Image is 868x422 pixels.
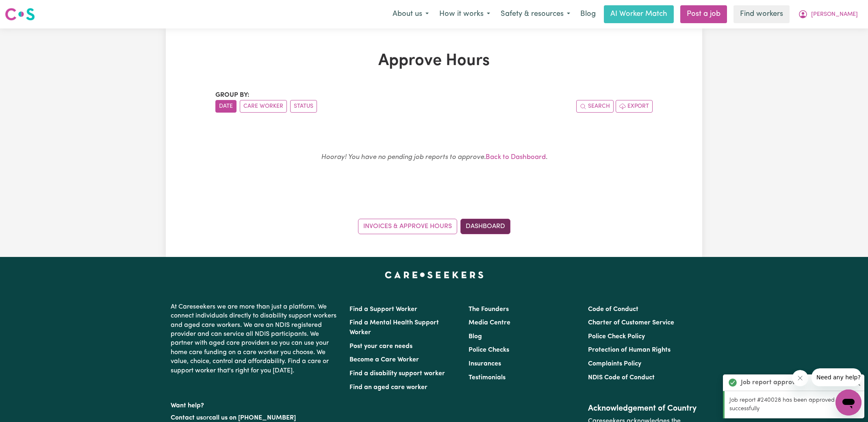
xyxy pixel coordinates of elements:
a: AI Worker Match [604,5,674,23]
a: Find a Support Worker [349,306,417,313]
small: . [321,154,547,161]
a: Find workers [733,5,790,23]
a: Back to Dashboard [486,154,546,161]
h2: Acknowledgement of Country [588,404,697,413]
h1: Approve Hours [215,51,653,71]
a: Police Check Policy [588,333,645,340]
a: Insurances [469,361,501,367]
a: Find a Mental Health Support Worker [349,320,439,336]
button: Search [576,100,614,113]
button: sort invoices by paid status [290,100,317,113]
a: Protection of Human Rights [588,347,671,353]
a: Contact us [171,415,203,421]
p: Want help? [171,398,340,410]
a: Testimonials [469,374,506,381]
a: Complaints Policy [588,361,641,367]
button: Export [616,100,653,113]
a: Blog [469,333,482,340]
strong: Job report approved [741,378,803,387]
button: sort invoices by care worker [240,100,287,113]
p: Job report #240028 has been approved successfully [729,396,859,413]
a: Careseekers logo [5,5,35,24]
span: [PERSON_NAME] [811,10,858,19]
a: Blog [575,5,601,23]
a: Careseekers home page [385,272,484,278]
a: The Founders [469,306,509,313]
a: Code of Conduct [588,306,638,313]
span: Group by: [215,92,250,98]
a: Media Centre [469,320,510,326]
button: About us [387,6,434,23]
button: Safety & resources [495,6,575,23]
iframe: Close message [792,370,808,386]
a: Post a job [680,5,727,23]
a: Police Checks [469,347,509,353]
a: Find an aged care worker [349,384,427,391]
p: At Careseekers we are more than just a platform. We connect individuals directly to disability su... [171,299,340,378]
button: My Account [793,6,863,23]
a: Invoices & Approve Hours [358,219,457,234]
a: Charter of Customer Service [588,320,674,326]
button: sort invoices by date [215,100,237,113]
a: Post your care needs [349,343,412,350]
a: call us on [PHONE_NUMBER] [209,415,296,421]
img: Careseekers logo [5,7,35,22]
a: Dashboard [460,219,510,234]
iframe: Button to launch messaging window [835,389,861,415]
iframe: Message from company [812,368,861,386]
button: How it works [434,6,495,23]
a: Find a disability support worker [349,370,445,377]
em: Hooray! You have no pending job reports to approve. [321,154,486,161]
a: Become a Care Worker [349,357,419,363]
a: NDIS Code of Conduct [588,374,655,381]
